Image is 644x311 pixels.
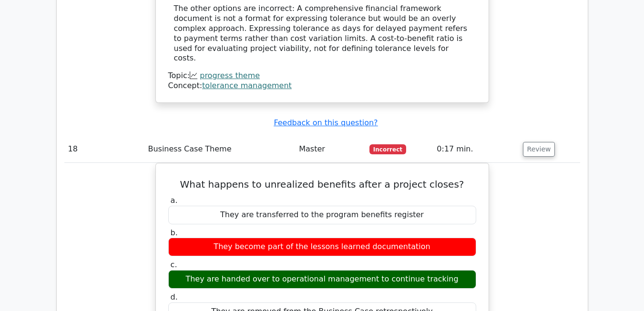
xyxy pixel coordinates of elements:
[171,260,177,269] span: c.
[168,206,476,224] div: They are transferred to the program benefits register
[433,136,519,163] td: 0:17 min.
[523,142,555,157] button: Review
[64,136,144,163] td: 18
[171,228,178,237] span: b.
[171,292,178,301] span: d.
[369,144,406,154] span: Incorrect
[295,136,366,163] td: Master
[168,71,476,81] div: Topic:
[168,81,476,91] div: Concept:
[168,238,476,256] div: They become part of the lessons learned documentation
[144,136,295,163] td: Business Case Theme
[202,81,292,90] a: tolerance management
[200,71,260,80] a: progress theme
[274,118,378,127] a: Feedback on this question?
[171,196,178,205] span: a.
[167,179,477,190] h5: What happens to unrealized benefits after a project closes?
[168,270,476,289] div: They are handed over to operational management to continue tracking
